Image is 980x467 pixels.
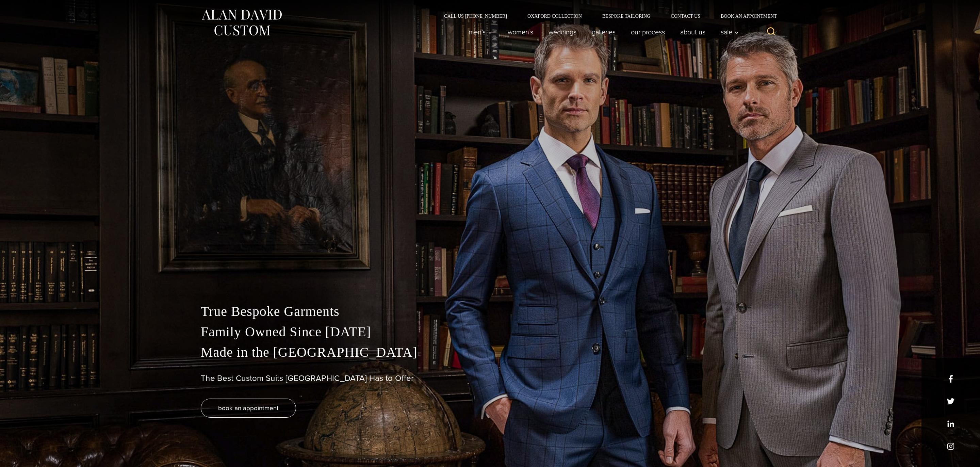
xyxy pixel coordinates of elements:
[517,14,592,18] a: Oxxford Collection
[947,442,954,450] a: instagram
[592,14,660,18] a: Bespoke Tailoring
[947,375,954,383] a: facebook
[434,14,779,18] nav: Secondary Navigation
[201,301,779,363] p: True Bespoke Garments Family Owned Since [DATE] Made in the [GEOGRAPHIC_DATA]
[461,25,743,39] nav: Primary Navigation
[201,373,779,383] h1: The Best Custom Suits [GEOGRAPHIC_DATA] Has to Offer
[660,14,710,18] a: Contact Us
[541,25,584,39] a: weddings
[469,29,492,35] span: Men’s
[201,399,296,418] a: book an appointment
[710,14,779,18] a: Book an Appointment
[434,14,517,18] a: Call Us [PHONE_NUMBER]
[947,420,954,428] a: linkedin
[218,403,279,413] span: book an appointment
[500,25,541,39] a: Women’s
[201,7,282,38] img: Alan David Custom
[584,25,623,39] a: Galleries
[763,24,779,40] button: View Search Form
[947,398,954,405] a: x/twitter
[673,25,713,39] a: About Us
[623,25,673,39] a: Our Process
[721,29,739,35] span: Sale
